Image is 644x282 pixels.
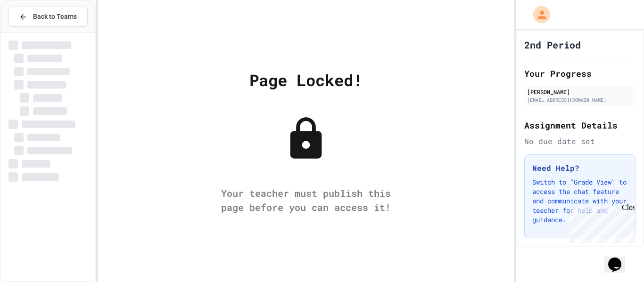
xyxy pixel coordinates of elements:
div: Page Locked! [249,68,363,92]
div: Chat with us now!Close [4,4,65,60]
iframe: chat widget [604,244,635,273]
div: My Account [523,4,553,25]
h2: Assignment Details [524,119,636,132]
iframe: chat widget [566,203,635,243]
h3: Need Help? [532,162,627,174]
h2: Your Progress [524,67,636,80]
span: Back to Teams [33,12,77,22]
h1: 2nd Period [524,38,581,51]
div: Your teacher must publish this page before you can access it! [212,186,400,214]
button: Back to Teams [8,7,88,27]
p: Switch to "Grade View" to access the chat feature and communicate with your teacher for help and ... [532,177,627,225]
div: [PERSON_NAME] [527,88,633,96]
div: [EMAIL_ADDRESS][DOMAIN_NAME] [527,97,633,104]
div: No due date set [524,136,636,147]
